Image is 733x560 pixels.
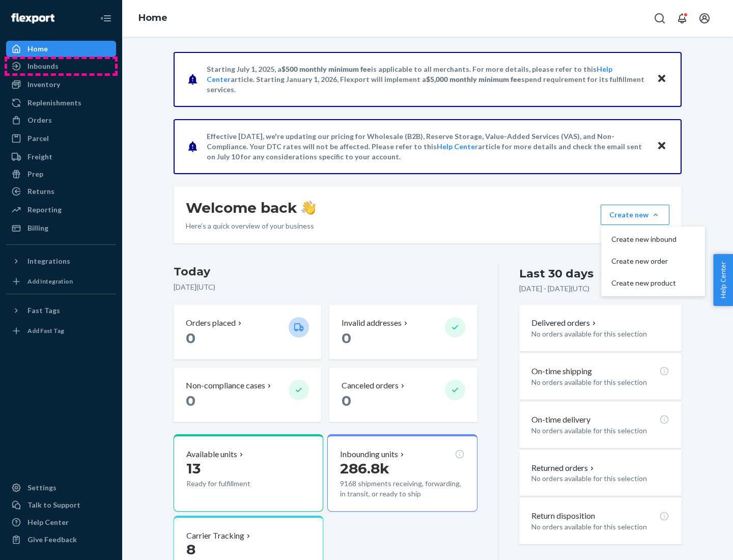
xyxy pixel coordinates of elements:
[27,305,60,316] div: Fast Tags
[327,434,477,512] button: Inbounding units286.8k9168 shipments receiving, forwarding, in transit, or ready to ship
[138,12,167,23] a: Home
[531,473,669,484] p: No orders available for this selection
[342,380,399,391] p: Canceled orders
[130,4,176,33] ol: breadcrumbs
[27,79,60,90] div: Inventory
[27,223,48,233] div: Billing
[531,414,590,426] p: On-time delivery
[6,130,116,147] a: Parcel
[6,202,116,218] a: Reporting
[342,317,402,329] p: Invalid addresses
[6,323,116,339] a: Add Fast Tag
[27,277,73,286] div: Add Integration
[655,72,668,87] button: Close
[27,483,57,493] div: Settings
[186,329,195,347] span: 0
[6,76,116,93] a: Inventory
[329,305,477,359] button: Invalid addresses 0
[531,366,592,377] p: On-time shipping
[611,258,676,265] span: Create new order
[672,8,692,29] button: Open notifications
[650,8,670,29] button: Open Search Box
[174,305,321,359] button: Orders placed 0
[342,329,351,347] span: 0
[6,302,116,319] button: Fast Tags
[96,8,116,29] button: Close Navigation
[531,426,669,436] p: No orders available for this selection
[519,284,589,294] p: [DATE] - [DATE] ( UTC )
[27,133,49,144] div: Parcel
[531,377,669,387] p: No orders available for this selection
[6,183,116,200] a: Returns
[27,98,81,108] div: Replenishments
[611,279,676,287] span: Create new product
[186,317,236,329] p: Orders placed
[27,169,43,179] div: Prep
[27,152,52,162] div: Freight
[531,510,595,522] p: Return disposition
[655,139,668,154] button: Close
[340,449,398,460] p: Inbounding units
[27,61,59,71] div: Inbounds
[6,220,116,236] a: Billing
[426,75,521,83] span: $5,000 monthly minimum fee
[6,531,116,548] button: Give Feedback
[186,221,316,231] p: Here’s a quick overview of your business
[6,497,116,513] a: Talk to Support
[6,273,116,290] a: Add Integration
[6,58,116,74] a: Inbounds
[603,272,703,294] button: Create new product
[174,368,321,422] button: Non-compliance cases 0
[6,95,116,111] a: Replenishments
[6,149,116,165] a: Freight
[301,201,316,215] img: hand-wave emoji
[174,434,323,512] button: Available units13Ready for fulfillment
[340,479,464,499] p: 9168 shipments receiving, forwarding, in transit, or ready to ship
[603,250,703,272] button: Create new order
[713,254,733,306] button: Help Center
[601,205,669,225] button: Create newCreate new inboundCreate new orderCreate new product
[207,64,647,95] p: Starting July 1, 2025, a is applicable to all merchants. For more details, please refer to this a...
[174,282,477,292] p: [DATE] ( UTC )
[6,166,116,182] a: Prep
[27,115,52,125] div: Orders
[329,368,477,422] button: Canceled orders 0
[27,500,80,510] div: Talk to Support
[531,522,669,532] p: No orders available for this selection
[186,460,201,477] span: 13
[186,530,244,542] p: Carrier Tracking
[27,44,48,54] div: Home
[281,65,371,73] span: $500 monthly minimum fee
[611,236,676,243] span: Create new inbound
[27,535,77,545] div: Give Feedback
[6,514,116,530] a: Help Center
[11,13,54,23] img: Flexport logo
[207,131,647,162] p: Effective [DATE], we're updating our pricing for Wholesale (B2B), Reserve Storage, Value-Added Se...
[6,480,116,496] a: Settings
[531,317,598,329] button: Delivered orders
[27,256,70,266] div: Integrations
[186,541,195,558] span: 8
[531,329,669,339] p: No orders available for this selection
[603,229,703,250] button: Create new inbound
[6,253,116,269] button: Integrations
[6,41,116,57] a: Home
[174,264,477,280] h3: Today
[694,8,715,29] button: Open account menu
[27,326,64,335] div: Add Fast Tag
[27,186,54,197] div: Returns
[27,517,69,527] div: Help Center
[27,205,62,215] div: Reporting
[531,462,596,474] button: Returned orders
[186,199,316,217] h1: Welcome back
[437,142,478,151] a: Help Center
[6,112,116,128] a: Orders
[186,380,265,391] p: Non-compliance cases
[186,479,280,489] p: Ready for fulfillment
[186,392,195,409] span: 0
[342,392,351,409] span: 0
[186,449,237,460] p: Available units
